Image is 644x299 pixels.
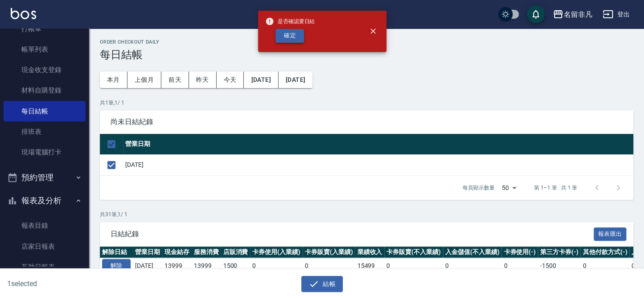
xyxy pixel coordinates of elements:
[549,5,595,24] button: 名留非凡
[100,72,127,88] button: 本月
[221,258,250,274] td: 1500
[4,19,86,39] a: 打帳單
[127,72,161,88] button: 上個月
[355,258,384,274] td: 15499
[4,166,86,189] button: 預約管理
[162,246,192,258] th: 現金結存
[4,142,86,162] a: 現場電腦打卡
[100,246,133,258] th: 解除日結
[100,39,633,45] h2: Order checkout daily
[501,258,538,274] td: 0
[303,258,355,274] td: 0
[443,258,502,274] td: 0
[443,246,502,258] th: 入金儲值(不入業績)
[498,176,520,200] div: 50
[463,184,495,192] p: 每頁顯示數量
[192,246,221,258] th: 服務消費
[100,99,633,107] p: 共 1 筆, 1 / 1
[534,184,577,192] p: 第 1–1 筆 共 1 筆
[4,189,86,212] button: 報表及分析
[363,21,383,41] button: close
[217,72,244,88] button: 今天
[355,246,384,258] th: 業績收入
[244,72,278,88] button: [DATE]
[133,258,162,274] td: [DATE]
[111,230,594,238] span: 日結紀錄
[580,246,629,258] th: 其他付款方式(-)
[133,246,162,258] th: 營業日期
[123,154,633,175] td: [DATE]
[221,246,250,258] th: 店販消費
[4,236,86,257] a: 店家日報表
[279,72,312,88] button: [DATE]
[563,9,592,20] div: 名留非凡
[538,246,581,258] th: 第三方卡券(-)
[538,258,581,274] td: -1500
[4,60,86,80] a: 現金收支登錄
[265,17,315,26] span: 是否確認要日結
[250,246,303,258] th: 卡券使用(入業績)
[599,6,633,23] button: 登出
[250,258,303,274] td: 0
[384,258,443,274] td: 0
[594,227,627,241] button: 報表匯出
[189,72,217,88] button: 昨天
[4,257,86,277] a: 互助日報表
[7,278,159,289] h6: 1 selected
[301,276,343,292] button: 結帳
[580,258,629,274] td: 0
[4,215,86,236] a: 報表目錄
[11,8,36,19] img: Logo
[162,258,192,274] td: 13999
[111,117,623,126] span: 尚未日結紀錄
[161,72,189,88] button: 前天
[4,121,86,142] a: 排班表
[527,5,545,23] button: save
[4,80,86,101] a: 材料自購登錄
[384,246,443,258] th: 卡券販賣(不入業績)
[192,258,221,274] td: 13999
[303,246,355,258] th: 卡券販賣(入業績)
[102,259,131,273] button: 解除
[100,48,633,61] h3: 每日結帳
[100,210,633,218] p: 共 31 筆, 1 / 1
[4,39,86,60] a: 帳單列表
[501,246,538,258] th: 卡券使用(-)
[594,229,627,238] a: 報表匯出
[4,101,86,121] a: 每日結帳
[123,134,633,155] th: 營業日期
[275,29,304,43] button: 確定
